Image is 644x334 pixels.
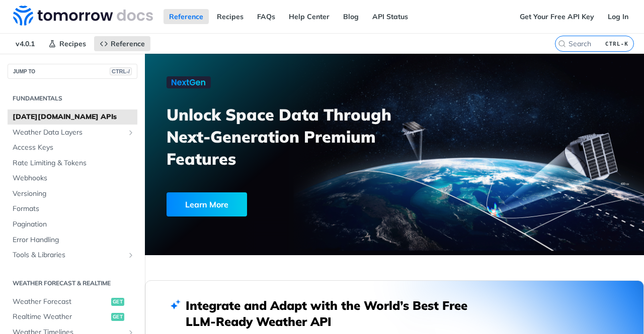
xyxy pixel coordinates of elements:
[8,309,137,324] a: Realtime Weatherget
[186,297,482,329] h2: Integrate and Adapt with the World’s Best Free LLM-Ready Weather API
[8,279,137,288] h2: Weather Forecast & realtime
[8,248,137,263] a: Tools & LibrariesShow subpages for Tools & Libraries
[13,250,124,260] span: Tools & Libraries
[8,109,137,125] a: [DATE][DOMAIN_NAME] APIs
[13,189,135,199] span: Versioning
[111,313,124,321] span: get
[8,217,137,232] a: Pagination
[603,39,631,49] kbd: CTRL-K
[514,9,600,24] a: Get Your Free API Key
[338,9,364,24] a: Blog
[13,128,124,138] span: Weather Data Layers
[13,143,135,153] span: Access Keys
[8,294,137,309] a: Weather Forecastget
[167,103,406,170] h3: Unlock Space Data Through Next-Generation Premium Features
[13,235,135,245] span: Error Handling
[94,36,150,51] a: Reference
[8,171,137,186] a: Webhooks
[602,9,634,24] a: Log In
[8,94,137,103] h2: Fundamentals
[8,186,137,201] a: Versioning
[367,9,414,24] a: API Status
[167,192,358,216] a: Learn More
[111,39,145,48] span: Reference
[8,125,137,140] a: Weather Data LayersShow subpages for Weather Data Layers
[13,297,109,307] span: Weather Forecast
[13,112,135,122] span: [DATE][DOMAIN_NAME] APIs
[110,67,132,75] span: CTRL-/
[111,298,124,306] span: get
[59,39,86,48] span: Recipes
[43,36,92,51] a: Recipes
[127,251,135,259] button: Show subpages for Tools & Libraries
[252,9,281,24] a: FAQs
[8,156,137,171] a: Rate Limiting & Tokens
[164,9,209,24] a: Reference
[8,140,137,155] a: Access Keys
[13,158,135,168] span: Rate Limiting & Tokens
[283,9,335,24] a: Help Center
[167,192,247,216] div: Learn More
[10,36,40,51] span: v4.0.1
[13,173,135,183] span: Webhooks
[558,40,566,48] svg: Search
[13,312,109,322] span: Realtime Weather
[167,76,211,88] img: NextGen
[211,9,249,24] a: Recipes
[13,204,135,214] span: Formats
[13,6,153,26] img: Tomorrow.io Weather API Docs
[127,129,135,137] button: Show subpages for Weather Data Layers
[8,233,137,248] a: Error Handling
[13,219,135,230] span: Pagination
[8,201,137,216] a: Formats
[8,64,137,79] button: JUMP TOCTRL-/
